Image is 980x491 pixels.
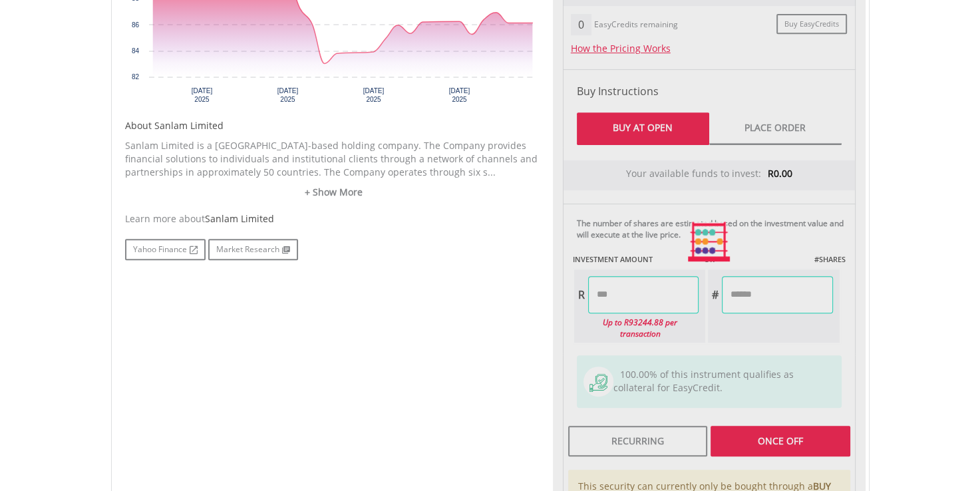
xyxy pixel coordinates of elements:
[277,87,298,103] text: [DATE] 2025
[205,212,274,225] span: Sanlam Limited
[448,87,470,103] text: [DATE] 2025
[125,239,206,260] a: Yahoo Finance
[131,21,139,29] text: 86
[191,87,212,103] text: [DATE] 2025
[131,73,139,81] text: 82
[125,212,543,226] div: Learn more about
[131,47,139,55] text: 84
[363,87,384,103] text: [DATE] 2025
[125,119,543,132] h5: About Sanlam Limited
[208,239,298,260] a: Market Research
[125,186,543,199] a: + Show More
[125,139,543,179] p: Sanlam Limited is a [GEOGRAPHIC_DATA]-based holding company. The Company provides financial solut...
